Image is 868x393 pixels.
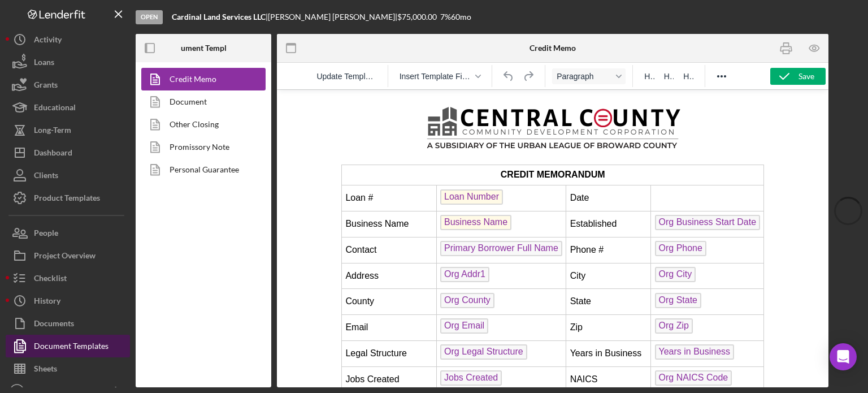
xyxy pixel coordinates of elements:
a: Credit Memo [141,68,260,90]
span: Jobs Created [108,280,170,296]
button: History [6,290,130,312]
span: H3 [683,72,693,81]
button: Insert Template Field [395,68,485,84]
button: Undo [499,68,518,84]
button: Reset the template to the current product template value [312,68,380,84]
div: History [34,290,60,315]
button: Document Templates [6,335,130,357]
button: Dashboard [6,141,130,164]
div: Save [798,68,814,85]
button: Product Templates [6,187,130,209]
button: Heading 2 [659,68,678,84]
button: Sheets [6,357,130,380]
button: Educational [6,96,130,119]
div: Long-Term [34,119,71,144]
a: Loans [6,51,130,74]
a: Promissory Note [141,136,260,158]
div: Grants [34,74,58,99]
div: Dashboard [34,141,72,167]
button: Clients [6,164,130,187]
div: Open Intercom Messenger [830,343,857,370]
span: Org NAICS Code [323,280,400,296]
div: Sheets [34,357,57,383]
span: H2 [664,72,674,81]
td: Jobs Created [10,277,105,303]
div: | [172,12,268,21]
div: Clients [34,164,58,189]
div: Product Templates [34,187,100,212]
span: Insert Template Field [400,72,472,81]
button: Heading 3 [679,68,697,84]
button: Activity [6,28,130,51]
div: Documents [34,312,74,338]
span: H1 [644,72,654,81]
a: Personal Guarantee [141,158,260,181]
b: Cardinal Land Services LLC [172,12,266,21]
div: Open [136,10,163,24]
div: 7 % [440,12,451,21]
button: Format Paragraph [552,68,626,84]
div: Loans [34,51,54,76]
button: Project Overview [6,244,130,267]
div: 60 mo [451,12,471,21]
b: Credit Memo [530,44,576,53]
div: Project Overview [34,244,96,270]
button: Redo [519,68,538,84]
div: Checklist [34,267,67,292]
button: Grants [6,74,130,96]
a: Other Closing [141,113,260,136]
div: $75,000.00 [397,12,440,21]
button: Checklist [6,267,130,290]
button: People [6,222,130,244]
b: Document Templates [167,44,241,53]
td: NAICS [234,277,319,303]
button: Save [770,68,826,85]
div: [PERSON_NAME] [PERSON_NAME] | [268,12,397,21]
div: Document Templates [34,335,108,360]
span: Update Template [316,72,376,81]
button: Documents [6,312,130,335]
a: Document [141,90,260,113]
div: Educational [34,96,76,122]
a: Long-Term [6,119,130,141]
div: Activity [34,28,62,54]
div: People [34,222,58,247]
